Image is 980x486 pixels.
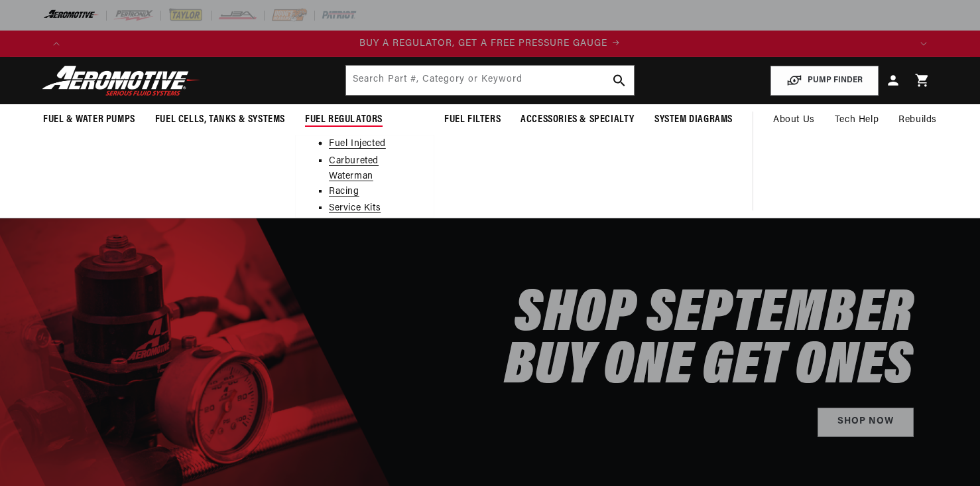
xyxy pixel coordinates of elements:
span: Tech Help [835,113,879,127]
button: Translation missing: en.sections.announcements.previous_announcement [43,31,70,57]
span: Accessories & Specialty [521,113,635,127]
span: BUY A REGULATOR, GET A FREE PRESSURE GAUGE [359,39,607,48]
span: Rebuilds [898,113,937,127]
summary: Fuel Regulators [295,104,434,135]
div: Announcement [70,37,910,51]
span: Fuel Filters [444,113,501,127]
a: Service Kits [329,201,381,216]
a: About Us [763,104,825,136]
a: Fuel Injected [329,137,386,151]
span: Fuel & Water Pumps [43,113,135,127]
summary: Fuel Cells, Tanks & Systems [145,104,295,135]
button: Translation missing: en.sections.announcements.next_announcement [910,31,937,57]
slideshow-component: Translation missing: en.sections.announcements.announcement_bar [10,31,970,57]
h2: SHOP SEPTEMBER BUY ONE GET ONES [505,289,914,394]
a: Carbureted [329,154,379,169]
a: Waterman Racing [329,169,400,199]
input: Search by Part Number, Category or Keyword [346,66,634,95]
summary: Fuel & Water Pumps [33,104,145,135]
summary: Tech Help [825,104,888,136]
span: About Us [773,115,815,125]
div: 1 of 4 [70,37,910,51]
span: System Diagrams [654,113,733,127]
summary: Fuel Filters [434,104,511,135]
summary: Accessories & Specialty [511,104,644,135]
summary: Rebuilds [888,104,947,136]
summary: System Diagrams [644,104,743,135]
img: Aeromotive [38,65,204,96]
button: search button [605,66,634,95]
span: Fuel Regulators [305,113,383,127]
a: BUY A REGULATOR, GET A FREE PRESSURE GAUGE [70,37,910,51]
button: PUMP FINDER [770,66,879,96]
span: Fuel Cells, Tanks & Systems [155,113,285,127]
a: Shop Now [818,408,914,438]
